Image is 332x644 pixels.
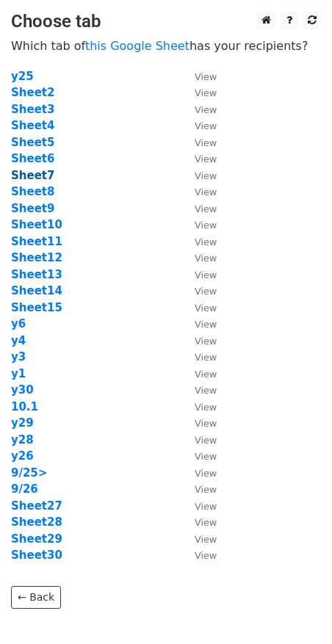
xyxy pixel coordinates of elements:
a: y1 [11,367,26,380]
a: Sheet15 [11,301,62,314]
a: View [180,449,217,463]
a: y6 [11,317,26,330]
strong: Sheet9 [11,202,54,215]
small: View [195,187,217,198]
small: View [195,303,217,314]
a: View [180,169,217,182]
a: Sheet8 [11,185,54,198]
a: this Google Sheet [85,39,190,53]
small: View [195,220,217,231]
small: View [195,153,217,164]
a: Sheet5 [11,136,54,149]
small: View [195,104,217,115]
strong: y29 [11,416,34,430]
a: View [180,515,217,529]
a: View [180,350,217,363]
a: y25 [11,70,34,83]
a: Sheet6 [11,152,54,165]
a: Sheet7 [11,169,54,182]
small: View [195,517,217,528]
a: y26 [11,449,34,463]
a: Sheet29 [11,532,62,546]
small: View [195,468,217,479]
a: View [180,136,217,149]
small: View [195,170,217,181]
small: View [195,418,217,429]
p: Which tab of has your recipients? [11,38,321,54]
strong: 9/26 [11,482,38,496]
a: View [180,482,217,496]
a: Sheet13 [11,268,62,281]
small: View [195,550,217,561]
a: View [180,218,217,231]
a: Sheet28 [11,515,62,529]
a: View [180,70,217,83]
a: View [180,334,217,347]
a: y4 [11,334,26,347]
a: View [180,383,217,397]
a: View [180,433,217,446]
small: View [195,451,217,462]
a: View [180,301,217,314]
a: View [180,499,217,513]
a: View [180,268,217,281]
iframe: Chat Widget [259,574,332,644]
small: View [195,319,217,330]
a: View [180,317,217,330]
a: View [180,202,217,215]
a: y28 [11,433,34,446]
a: View [180,466,217,480]
small: View [195,137,217,148]
strong: y30 [11,383,34,397]
a: Sheet27 [11,499,62,513]
small: View [195,71,217,82]
a: View [180,86,217,99]
a: View [180,251,217,264]
small: View [195,269,217,281]
a: View [180,235,217,248]
a: Sheet30 [11,549,62,562]
a: 10.1 [11,400,38,413]
a: Sheet14 [11,284,62,297]
a: View [180,400,217,413]
a: View [180,103,217,116]
a: View [180,185,217,198]
small: View [195,236,217,247]
a: ← Back [11,586,61,609]
a: View [180,284,217,297]
small: View [195,336,217,347]
a: Sheet3 [11,103,54,116]
small: View [195,286,217,297]
a: Sheet10 [11,218,62,231]
a: Sheet4 [11,119,54,132]
small: View [195,369,217,380]
small: View [195,501,217,512]
a: y3 [11,350,26,363]
a: View [180,152,217,165]
a: View [180,416,217,430]
a: Sheet2 [11,86,54,99]
a: View [180,549,217,562]
small: View [195,484,217,495]
small: View [195,203,217,214]
small: View [195,87,217,98]
a: View [180,119,217,132]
